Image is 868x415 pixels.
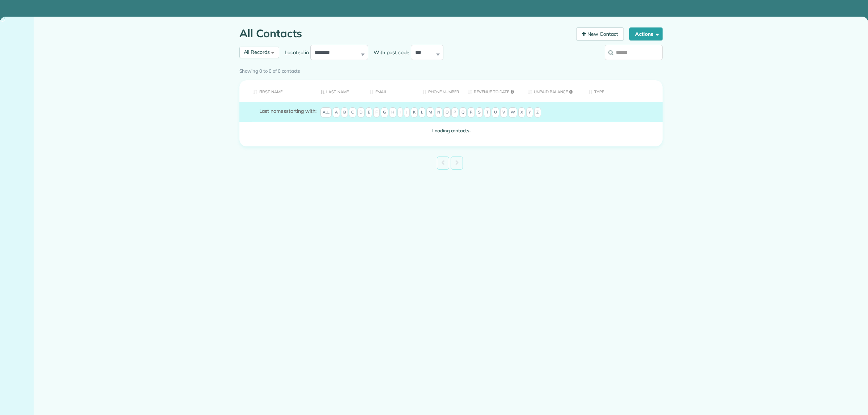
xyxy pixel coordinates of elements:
[279,49,310,56] label: Located in
[381,107,388,117] span: G
[239,27,571,39] h1: All Contacts
[629,27,663,40] button: Actions
[509,107,517,117] span: W
[443,107,451,117] span: O
[315,80,364,102] th: Last Name: activate to sort column descending
[239,65,663,75] div: Showing 0 to 0 of 0 contacts
[244,49,270,55] span: All Records
[404,107,410,117] span: J
[366,107,372,117] span: E
[341,107,348,117] span: B
[576,27,624,40] a: New Contact
[435,107,442,117] span: N
[534,107,541,117] span: Z
[389,107,396,117] span: H
[468,107,475,117] span: R
[417,80,463,102] th: Phone number: activate to sort column ascending
[259,108,286,114] span: Last names
[583,80,663,102] th: Type: activate to sort column ascending
[419,107,425,117] span: L
[518,107,525,117] span: X
[523,80,583,102] th: Unpaid Balance: activate to sort column ascending
[333,107,340,117] span: A
[476,107,483,117] span: S
[349,107,356,117] span: C
[397,107,403,117] span: I
[364,80,417,102] th: Email: activate to sort column ascending
[459,107,467,117] span: Q
[357,107,365,117] span: D
[239,80,315,102] th: First Name: activate to sort column ascending
[526,107,533,117] span: Y
[463,80,523,102] th: Revenue to Date: activate to sort column ascending
[426,107,434,117] span: M
[239,122,663,140] td: Loading contacts..
[373,107,380,117] span: F
[484,107,491,117] span: T
[492,107,499,117] span: U
[259,107,316,115] label: starting with:
[451,107,458,117] span: P
[320,107,332,117] span: All
[368,49,411,56] label: With post code
[411,107,418,117] span: K
[500,107,507,117] span: V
